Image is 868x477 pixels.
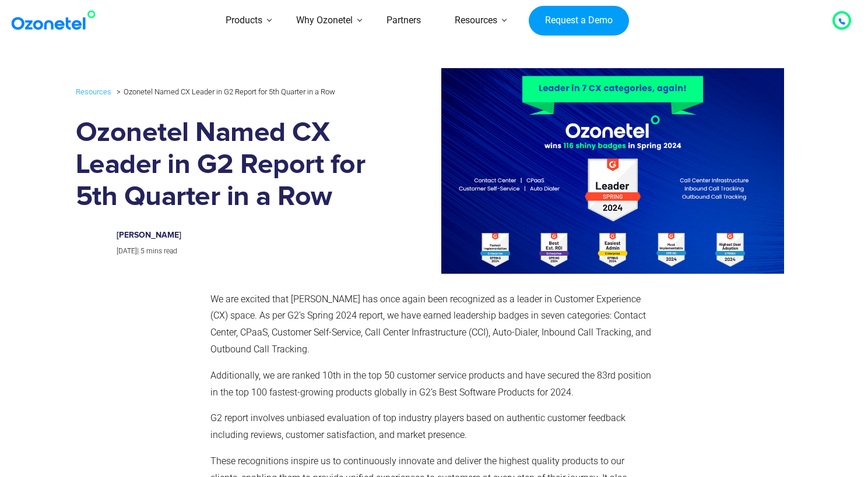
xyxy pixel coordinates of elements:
img: Ozonetel Named CX Leader in G2’s Spring 2024 Report [383,68,784,274]
li: Ozonetel Named CX Leader in G2 Report for 5th Quarter in a Row [114,84,335,99]
span: Additionally, we are ranked 10th in the top 50 customer service products and have secured the 83r... [210,370,651,398]
span: 5 [140,247,145,255]
h6: [PERSON_NAME] [117,231,363,241]
span: We are excited that [PERSON_NAME] has once again been recognized as a leader in Customer Experien... [210,294,651,355]
a: Resources [76,85,111,98]
span: [DATE] [117,247,137,255]
p: | [117,245,363,258]
span: mins read [146,247,177,255]
h1: Ozonetel Named CX Leader in G2 Report for 5th Quarter in a Row [76,117,375,213]
a: Request a Demo [529,6,628,36]
span: G2 report involves unbiased evaluation of top industry players based on authentic customer feedba... [210,412,625,440]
